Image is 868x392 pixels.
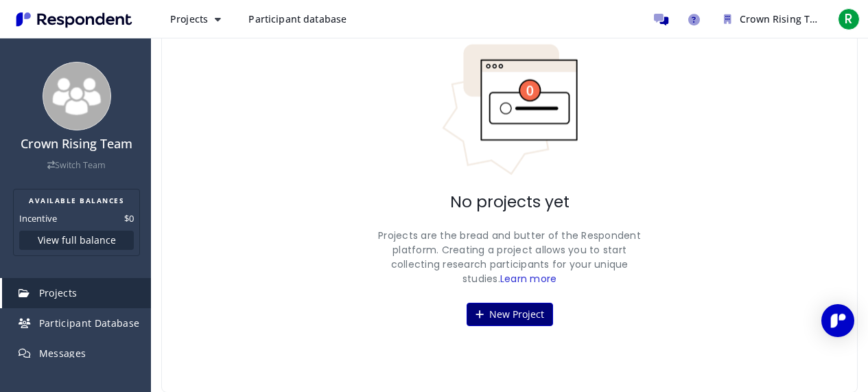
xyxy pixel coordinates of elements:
span: R [838,8,860,30]
span: Projects [39,286,78,299]
span: Projects [170,12,208,25]
img: No projects indicator [441,43,578,176]
span: Messages [39,347,86,360]
section: Balance summary [13,189,140,256]
a: Help and support [680,5,707,33]
h4: Crown Rising Team [9,137,144,151]
div: Open Intercom Messenger [821,304,854,337]
h2: AVAILABLE BALANCES [19,195,134,206]
button: Crown Rising Team [713,7,830,32]
dt: Incentive [19,211,57,225]
span: Participant database [248,12,347,25]
a: Message participants [647,5,675,33]
button: New Project [467,303,553,326]
a: Participant database [237,7,357,32]
img: Respondent [11,8,137,31]
span: Participant Database [39,316,140,330]
button: R [835,7,863,32]
a: Switch Team [47,159,106,171]
button: Projects [159,7,232,32]
span: Crown Rising Team [740,12,830,25]
h2: No projects yet [450,193,570,212]
button: View full balance [19,231,134,250]
img: team_avatar_256.png [43,62,111,130]
a: Learn more [500,272,557,286]
p: Projects are the bread and butter of the Respondent platform. Creating a project allows you to st... [373,229,647,286]
dd: $0 [124,211,134,225]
